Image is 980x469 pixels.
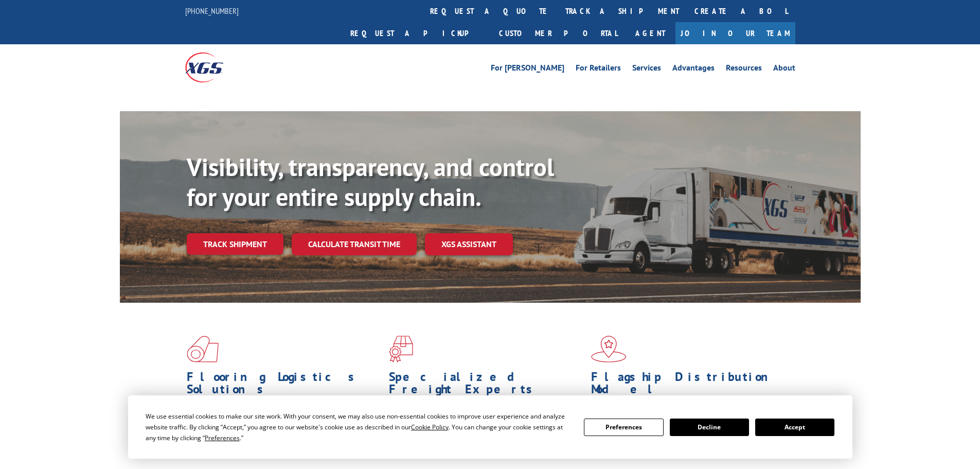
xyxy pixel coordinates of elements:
[187,336,219,362] img: xgs-icon-total-supply-chain-intelligence-red
[205,433,240,442] span: Preferences
[773,64,795,75] a: About
[389,336,413,362] img: xgs-icon-focused-on-flooring-red
[672,64,715,75] a: Advantages
[576,64,621,75] a: For Retailers
[187,371,381,401] h1: Flooring Logistics Solutions
[411,423,449,431] span: Cookie Policy
[389,371,583,401] h1: Specialized Freight Experts
[670,419,749,436] button: Decline
[632,64,661,75] a: Services
[584,419,663,436] button: Preferences
[755,419,834,436] button: Accept
[591,336,627,362] img: xgs-icon-flagship-distribution-model-red
[675,22,795,44] a: Join Our Team
[591,371,786,401] h1: Flagship Distribution Model
[187,151,554,213] b: Visibility, transparency, and control for your entire supply chain.
[491,22,625,44] a: Customer Portal
[128,395,852,459] div: Cookie Consent Prompt
[146,411,572,443] div: We use essential cookies to make our site work. With your consent, we may also use non-essential ...
[185,6,239,16] a: [PHONE_NUMBER]
[625,22,675,44] a: Agent
[491,64,564,75] a: For [PERSON_NAME]
[343,22,491,44] a: Request a pickup
[292,233,417,255] a: Calculate transit time
[425,233,513,255] a: XGS ASSISTANT
[187,233,283,255] a: Track shipment
[726,64,762,75] a: Resources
